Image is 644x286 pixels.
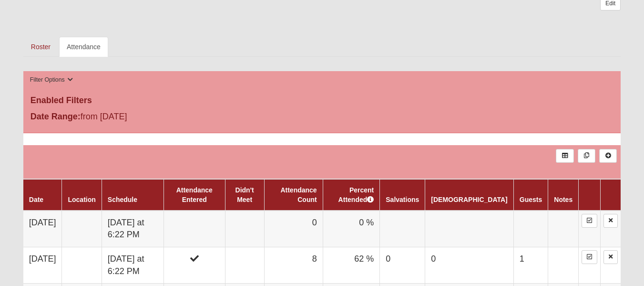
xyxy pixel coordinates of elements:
a: Delete [603,250,618,264]
a: Notes [554,196,572,203]
a: Attendance [59,37,108,57]
td: [DATE] at 6:22 PM [102,247,164,283]
a: Delete [603,214,618,228]
th: Guests [513,179,548,211]
a: Merge Records into Merge Template [578,149,595,163]
a: Attendance Count [280,186,317,203]
a: Percent Attended [338,186,374,203]
a: Location [68,196,95,203]
a: Export to Excel [556,149,573,163]
a: Enter Attendance [582,250,597,264]
label: Date Range: [31,110,81,123]
td: 0 [425,247,513,283]
button: Filter Options [27,75,76,85]
td: 0 [264,211,323,247]
td: [DATE] [23,247,62,283]
td: 62 % [323,247,380,283]
a: Roster [23,37,58,57]
a: Attendance Entered [176,186,213,203]
th: [DEMOGRAPHIC_DATA] [425,179,513,211]
td: 0 [380,247,425,283]
a: Alt+N [599,149,617,163]
a: Schedule [108,196,137,203]
h4: Enabled Filters [31,95,613,106]
td: 8 [264,247,323,283]
td: 0 % [323,211,380,247]
a: Didn't Meet [235,186,254,203]
td: 1 [513,247,548,283]
a: Date [29,196,43,203]
td: [DATE] [23,211,62,247]
th: Salvations [380,179,425,211]
a: Enter Attendance [582,214,597,228]
div: from [DATE] [23,110,223,126]
td: [DATE] at 6:22 PM [102,211,164,247]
